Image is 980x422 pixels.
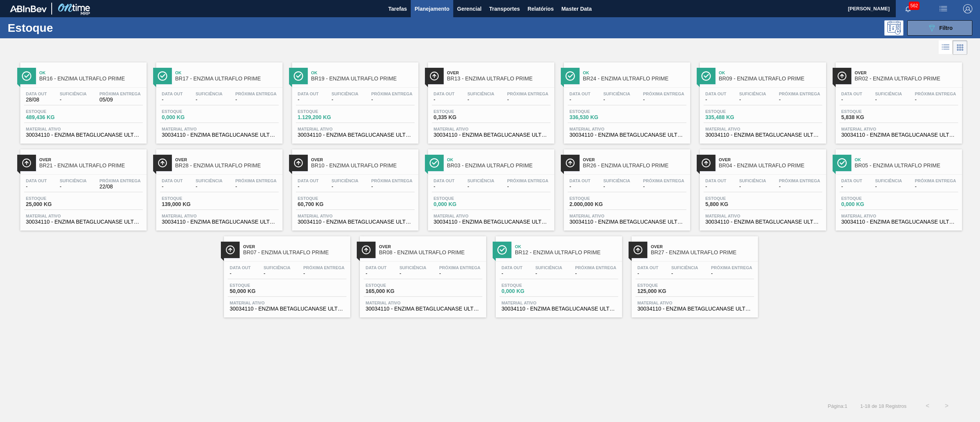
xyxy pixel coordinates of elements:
span: - [162,184,183,190]
span: 30034110 - ENZIMA BETAGLUCANASE ULTRAFLO PRIME [434,219,549,225]
span: Planejamento [415,4,449,13]
span: - [332,184,358,190]
span: - [298,184,319,190]
span: Estoque [501,283,555,288]
span: Data out [26,92,47,96]
span: Suficiência [196,178,222,183]
span: Ok [515,244,618,249]
span: BR12 - ENZIMA ULTRAFLO PRIME [515,250,618,255]
span: - [162,97,183,103]
span: Data out [434,92,455,96]
span: 50,000 KG [230,288,283,294]
span: 30034110 - ENZIMA BETAGLUCANASE ULTRAFLO PRIME [706,132,820,138]
span: - [739,97,766,103]
span: Suficiência [671,265,698,270]
span: Material ativo [501,301,616,305]
span: Over [583,157,686,162]
img: TNhmsLtSVTkK8tSr43FrP2fwEKptu5GPRR3wAAAABJRU5ErkJggg== [10,5,47,12]
span: Próxima Entrega [643,178,684,183]
span: 0,000 KG [434,201,487,207]
a: ÍconeOkBR19 - ENZIMA ULTRAFLO PRIMEData out-Suficiência-Próxima Entrega-Estoque1.129,200 KGMateri... [286,57,422,144]
span: Suficiência [60,92,87,96]
span: - [235,97,277,103]
span: - [196,97,222,103]
span: Estoque [162,196,216,201]
span: Ok [583,70,686,75]
span: - [535,271,562,276]
button: < [918,396,937,415]
span: - [643,97,684,103]
span: Over [175,157,279,162]
span: - [298,97,319,103]
span: Ok [447,157,550,162]
span: Próxima Entrega [507,92,549,96]
span: Material ativo [162,127,277,131]
span: 0,000 KG [162,114,216,120]
img: Ícone [294,158,303,168]
span: - [230,271,251,276]
span: - [779,184,820,190]
span: Estoque [230,283,283,288]
span: - [371,97,413,103]
span: - [706,97,727,103]
span: BR09 - ENZIMA ULTRAFLO PRIME [719,76,822,82]
span: 0,000 KG [841,201,895,207]
span: Próxima Entrega [100,92,141,96]
span: Data out [366,265,387,270]
span: Over [855,70,958,75]
span: Estoque [706,196,759,201]
span: Over [243,244,346,249]
span: Data out [162,178,183,183]
span: 25,000 KG [26,201,80,207]
span: BR21 - ENZIMA ULTRAFLO PRIME [39,163,143,168]
span: - [706,184,727,190]
span: Material ativo [366,301,480,305]
span: - [507,184,549,190]
span: Suficiência [332,178,358,183]
span: BR10 - ENZIMA ULTRAFLO PRIME [311,163,415,168]
a: ÍconeOkBR24 - ENZIMA ULTRAFLO PRIMEData out-Suficiência-Próxima Entrega-Estoque336,530 KGMaterial... [558,57,694,144]
span: BR04 - ENZIMA ULTRAFLO PRIME [719,163,822,168]
span: 0,335 KG [434,114,487,120]
span: 2.000,000 KG [570,201,623,207]
span: BR08 - ENZIMA ULTRAFLO PRIME [379,250,482,255]
button: > [937,396,956,415]
span: - [643,184,684,190]
span: BR07 - ENZIMA ULTRAFLO PRIME [243,250,346,255]
span: - [671,271,698,276]
span: Material ativo [298,214,413,218]
img: Ícone [837,158,847,168]
span: BR02 - ENZIMA ULTRAFLO PRIME [855,76,958,82]
span: 1 - 18 de 18 Registros [859,403,906,409]
span: - [739,184,766,190]
span: 139,000 KG [162,201,216,207]
span: 336,530 KG [570,114,623,120]
span: - [841,97,862,103]
span: Próxima Entrega [100,178,141,183]
span: - [467,97,494,103]
span: 30034110 - ENZIMA BETAGLUCANASE ULTRAFLO PRIME [26,132,141,138]
span: 30034110 - ENZIMA BETAGLUCANASE ULTRAFLO PRIME [230,306,345,312]
button: Notificações [896,3,920,14]
img: Ícone [158,158,167,168]
span: - [915,97,956,103]
span: Próxima Entrega [779,178,820,183]
span: 30034110 - ENZIMA BETAGLUCANASE ULTRAFLO PRIME [26,219,141,225]
span: Ok [175,70,279,75]
span: Estoque [570,109,623,114]
a: ÍconeOverBR28 - ENZIMA ULTRAFLO PRIMEData out-Suficiência-Próxima Entrega-Estoque139,000 KGMateri... [150,144,286,231]
span: Data out [298,92,319,96]
span: - [507,97,549,103]
img: Ícone [633,245,643,255]
span: Material ativo [230,301,345,305]
span: - [915,184,956,190]
a: ÍconeOkBR17 - ENZIMA ULTRAFLO PRIMEData out-Suficiência-Próxima Entrega-Estoque0,000 KGMaterial a... [150,57,286,144]
span: Data out [841,92,862,96]
img: Ícone [22,71,31,81]
span: 30034110 - ENZIMA BETAGLUCANASE ULTRAFLO PRIME [706,219,820,225]
span: 22/08 [100,184,141,190]
span: - [779,97,820,103]
span: Data out [570,178,591,183]
span: 489,436 KG [26,114,80,120]
span: Suficiência [875,92,902,96]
